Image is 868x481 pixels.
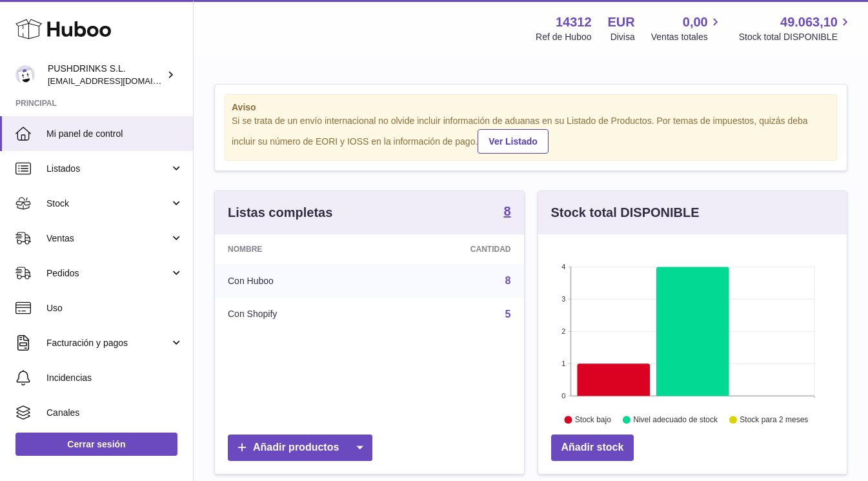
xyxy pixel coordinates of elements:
[46,267,170,280] span: Pedidos
[561,360,565,367] text: 1
[574,415,611,424] text: Stock bajo
[232,115,830,154] div: Si se trata de un envío internacional no olvide incluir información de aduanas en su Listado de P...
[556,14,592,31] strong: 14312
[46,372,183,384] span: Incidencias
[228,204,332,221] h3: Listas completas
[232,101,830,114] strong: Aviso
[611,31,635,43] div: Divisa
[633,415,718,424] text: Nivel adecuado de stock
[683,14,708,31] span: 0,00
[561,263,565,271] text: 4
[478,129,548,154] a: Ver Listado
[561,327,565,335] text: 2
[780,14,838,31] span: 49.063,10
[48,76,190,86] span: [EMAIL_ADDRESS][DOMAIN_NAME]
[608,14,635,31] strong: EUR
[15,65,35,85] img: framos@pushdrinks.es
[739,31,853,43] span: Stock total DISPONIBLE
[551,435,634,461] a: Añadir stock
[46,128,183,140] span: Mi panel de control
[505,309,511,320] a: 5
[215,264,379,298] td: Con Huboo
[379,234,523,264] th: Cantidad
[740,415,808,424] text: Stock para 2 meses
[228,435,372,461] a: Añadir productos
[505,275,511,286] a: 8
[503,205,510,218] strong: 8
[561,295,565,303] text: 3
[739,14,853,43] a: 49.063,10 Stock total DISPONIBLE
[215,234,379,264] th: Nombre
[46,232,170,245] span: Ventas
[46,198,170,210] span: Stock
[215,298,379,331] td: Con Shopify
[561,392,565,400] text: 0
[46,302,183,314] span: Uso
[651,14,723,43] a: 0,00 Ventas totales
[46,163,170,175] span: Listados
[15,433,177,456] a: Cerrar sesión
[551,204,700,221] h3: Stock total DISPONIBLE
[536,31,591,43] div: Ref de Huboo
[48,63,164,87] div: PUSHDRINKS S.L.
[46,407,183,419] span: Canales
[651,31,723,43] span: Ventas totales
[46,337,170,349] span: Facturación y pagos
[503,205,510,220] a: 8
